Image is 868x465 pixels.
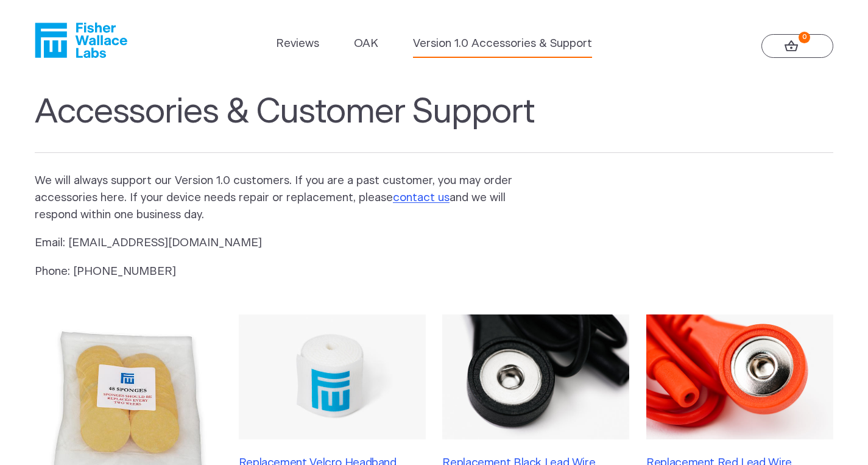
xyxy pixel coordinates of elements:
h1: Accessories & Customer Support [35,92,833,153]
a: 0 [761,34,833,59]
a: contact us [393,192,450,204]
a: OAK [354,35,378,52]
img: Replacement Red Lead Wire [646,314,833,439]
p: Email: [EMAIL_ADDRESS][DOMAIN_NAME] [35,235,532,252]
img: Replacement Velcro Headband [239,314,426,439]
strong: 0 [799,32,810,43]
a: Fisher Wallace [35,23,127,58]
img: Replacement Black Lead Wire [442,314,629,439]
p: Phone: [PHONE_NUMBER] [35,263,532,280]
p: We will always support our Version 1.0 customers. If you are a past customer, you may order acces... [35,172,532,224]
a: Reviews [276,35,319,52]
a: Version 1.0 Accessories & Support [413,35,592,52]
